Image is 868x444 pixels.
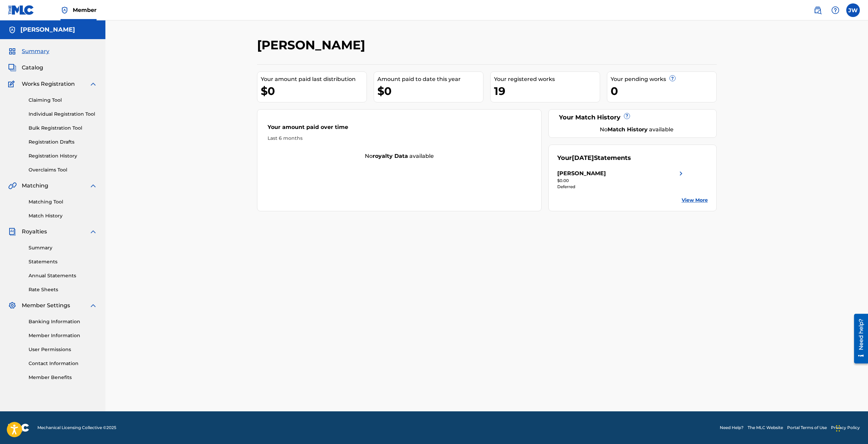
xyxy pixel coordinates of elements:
[611,75,716,83] div: Your pending works
[29,97,97,104] a: Claiming Tool
[22,301,70,310] span: Member Settings
[22,80,75,88] span: Works Registration
[22,64,43,72] span: Catalog
[787,425,827,431] a: Portal Terms of Use
[29,360,97,367] a: Contact Information
[257,37,369,53] h2: [PERSON_NAME]
[37,425,116,431] span: Mechanical Licensing Collective © 2025
[611,83,716,99] div: 0
[557,178,685,184] div: $0.00
[557,169,685,190] a: [PERSON_NAME]right chevron icon$0.00Deferred
[8,301,16,310] img: Member Settings
[557,184,685,190] div: Deferred
[624,113,630,119] span: ?
[89,182,97,190] img: expand
[8,47,16,55] img: Summary
[748,425,783,431] a: The MLC Website
[557,153,631,163] div: Your Statements
[8,5,34,15] img: MLC Logo
[257,152,542,160] div: No available
[29,272,97,279] a: Annual Statements
[73,6,97,14] span: Member
[29,152,97,160] a: Registration History
[8,26,16,34] img: Accounts
[29,111,97,118] a: Individual Registration Tool
[29,212,97,219] a: Match History
[29,258,97,265] a: Statements
[846,3,860,17] div: User Menu
[608,126,648,133] strong: Match History
[814,6,822,14] img: search
[29,318,97,325] a: Banking Information
[566,126,708,134] div: No available
[677,169,685,178] img: right chevron icon
[29,374,97,381] a: Member Benefits
[29,166,97,174] a: Overclaims Tool
[22,228,47,236] span: Royalties
[8,64,16,72] img: Catalog
[29,125,97,132] a: Bulk Registration Tool
[494,75,600,83] div: Your registered works
[829,3,842,17] div: Help
[8,228,16,236] img: Royalties
[29,198,97,205] a: Matching Tool
[29,138,97,146] a: Registration Drafts
[377,75,483,83] div: Amount paid to date this year
[261,75,367,83] div: Your amount paid last distribution
[89,228,97,236] img: expand
[836,418,840,439] div: Drag
[849,311,868,366] iframe: Resource Center
[22,182,48,190] span: Matching
[22,47,49,55] span: Summary
[377,83,483,99] div: $0
[811,3,824,17] a: Public Search
[8,182,17,190] img: Matching
[720,425,744,431] a: Need Help?
[682,197,708,204] a: View More
[29,346,97,353] a: User Permissions
[89,301,97,310] img: expand
[29,332,97,339] a: Member Information
[8,424,29,432] img: logo
[20,26,75,34] h5: Johnathon Wells
[268,135,531,142] div: Last 6 months
[557,169,606,178] div: [PERSON_NAME]
[89,80,97,88] img: expand
[268,123,531,135] div: Your amount paid over time
[8,47,49,55] a: SummarySummary
[670,76,675,81] span: ?
[61,6,69,14] img: Top Rightsholder
[494,83,600,99] div: 19
[831,6,839,14] img: help
[373,153,408,159] strong: royalty data
[8,64,43,72] a: CatalogCatalog
[572,154,594,162] span: [DATE]
[557,113,708,122] div: Your Match History
[831,425,860,431] a: Privacy Policy
[29,286,97,293] a: Rate Sheets
[834,411,868,444] iframe: Chat Widget
[29,244,97,251] a: Summary
[261,83,367,99] div: $0
[8,80,17,88] img: Works Registration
